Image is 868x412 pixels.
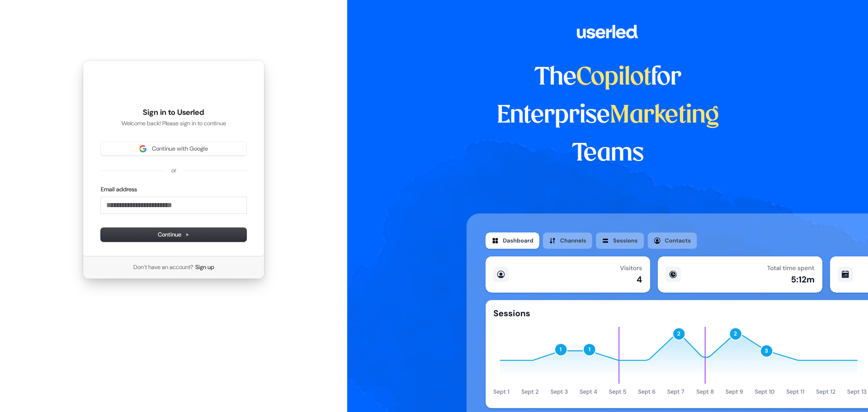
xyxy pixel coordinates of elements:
h1: Sign in to Userled [101,107,246,118]
a: Sign up [195,263,214,271]
h1: The for Enterprise Teams [467,59,749,173]
button: Continue [101,228,246,242]
img: Sign in with Google [139,145,146,152]
span: Marketing [610,104,719,128]
span: Continue [158,231,189,239]
span: Don’t have an account? [133,263,193,271]
p: Welcome back! Please sign in to continue [101,119,246,128]
span: Copilot [576,66,651,90]
label: Email address [101,185,137,194]
span: Continue with Google [152,145,208,153]
button: Sign in with GoogleContinue with Google [101,142,246,156]
p: or [171,166,176,175]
